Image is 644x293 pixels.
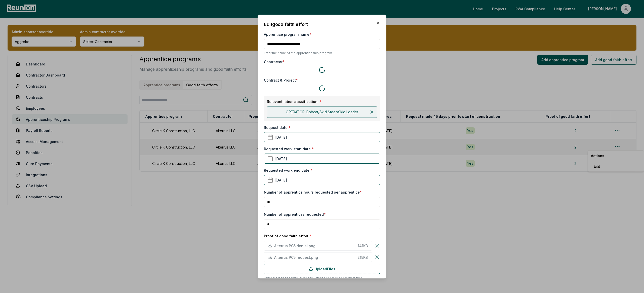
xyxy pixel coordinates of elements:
[264,51,380,55] p: Enter the name of the apprenticeship program
[274,255,355,260] span: Alterrus PC5 request.png
[267,99,377,104] label: Relevant labor classification:
[264,233,380,239] label: Proof of good faith effort
[264,168,312,173] label: Requested work end date
[264,154,380,164] button: [DATE]
[264,190,362,194] label: Number of apprentice hours requested per apprentice
[264,252,372,262] button: Alterrus PC5 request.png 215KB
[264,212,326,216] label: Number of apprentices requested
[264,59,285,64] label: Contractor
[264,32,311,37] label: Apprentice program name
[267,106,377,118] div: OPERATOR: Bobcat/Skid Steer/Skid Loader
[264,21,380,28] h2: Edit good faith effort
[264,241,372,251] button: Alterrus PC5 denial.png 141KB
[274,243,356,248] span: Alterrus PC5 denial.png
[264,175,380,185] button: [DATE]
[264,78,298,83] label: Contract & Project
[264,132,380,142] button: [DATE]
[264,276,380,285] p: Upload proof of communications with the apprentice program that demonstrates a good faith effort ...
[358,243,368,248] span: 141 KB
[264,146,314,152] label: Requested work start date
[264,264,380,274] label: Upload Files
[357,255,368,260] span: 215 KB
[264,125,291,130] label: Request date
